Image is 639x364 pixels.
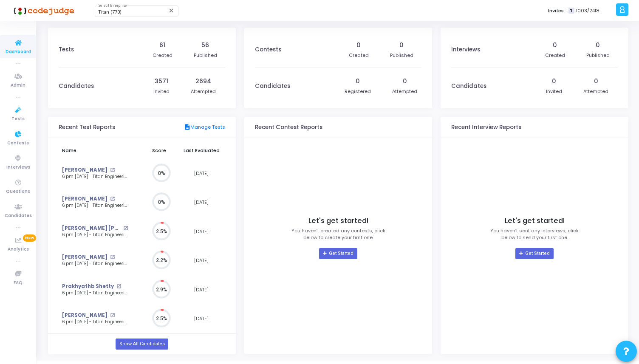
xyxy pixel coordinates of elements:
span: Analytics [8,246,29,253]
h4: Let's get started! [505,217,565,225]
td: [DATE] [178,217,225,246]
h3: Recent Contest Reports [255,124,322,131]
h3: Tests [59,46,74,53]
div: 61 [159,41,165,50]
div: 0 [403,77,407,86]
span: Dashboard [6,48,31,56]
div: Attempted [392,88,417,95]
td: [DATE] [178,246,225,275]
div: Invited [546,88,562,95]
div: Attempted [191,88,216,95]
span: 1003/2418 [576,7,599,14]
span: Admin [11,82,25,89]
a: [PERSON_NAME] [62,312,107,319]
td: [DATE] [178,304,225,333]
h3: Candidates [59,83,94,90]
a: [PERSON_NAME] [62,166,107,174]
div: 6 pm [DATE] - Titan Engineering Intern 2026 [62,261,128,267]
div: 0 [594,77,598,86]
span: New [23,234,36,242]
a: Prakhyathb Shetty [62,283,114,290]
div: 0 [356,77,360,86]
span: Contests [7,140,29,147]
div: Invited [153,88,170,95]
img: logo [11,2,74,19]
div: Attempted [583,88,608,95]
span: Tests [11,116,25,123]
mat-icon: open_in_new [110,197,115,201]
div: 6 pm [DATE] - Titan Engineering Intern 2026 [62,319,128,325]
a: [PERSON_NAME] [62,254,107,261]
h3: Interviews [451,46,480,53]
p: You haven’t created any contests, click below to create your first one. [291,227,385,241]
h3: Candidates [451,83,486,90]
a: Get Started [515,248,553,259]
p: You haven’t sent any interviews, click below to send your first one. [490,227,579,241]
div: Created [545,52,565,59]
th: Score [141,142,178,159]
a: Get Started [319,248,357,259]
span: FAQ [14,279,23,287]
label: Invites: [548,7,565,14]
div: Registered [345,88,371,95]
div: 0 [552,77,556,86]
div: Published [194,52,217,59]
mat-icon: open_in_new [110,168,115,172]
h3: Candidates [255,83,290,90]
div: 6 pm [DATE] - Titan Engineering Intern 2026 [62,232,128,238]
td: [DATE] [178,188,225,217]
div: 6 pm [DATE] - Titan Engineering Intern 2026 [62,203,128,209]
div: 56 [201,41,209,50]
mat-icon: open_in_new [123,226,128,231]
span: Questions [6,188,30,195]
h4: Let's get started! [308,217,368,225]
span: T [568,8,574,14]
h3: Contests [255,46,281,53]
div: Created [153,52,172,59]
div: 6 pm [DATE] - Titan Engineering Intern 2026 [62,290,128,296]
a: [PERSON_NAME] [PERSON_NAME] [62,225,121,232]
div: Created [349,52,369,59]
mat-icon: open_in_new [110,255,115,260]
th: Last Evaluated [178,142,225,159]
div: 0 [356,41,361,50]
div: 6 pm [DATE] - Titan Engineering Intern 2026 [62,174,128,180]
span: Candidates [5,212,32,220]
div: Published [390,52,413,59]
th: Name [59,142,141,159]
mat-icon: description [184,124,190,131]
div: Published [586,52,610,59]
a: [PERSON_NAME] [62,195,107,203]
a: Show All Candidates [116,339,168,350]
a: Manage Tests [184,124,225,131]
h3: Recent Interview Reports [451,124,521,131]
span: Titan (770) [98,9,122,15]
div: 2694 [195,77,211,86]
span: Interviews [6,164,30,171]
div: 0 [553,41,557,50]
h3: Recent Test Reports [59,124,115,131]
mat-icon: Clear [168,7,175,14]
mat-icon: open_in_new [116,284,121,289]
td: [DATE] [178,275,225,305]
div: 0 [596,41,600,50]
mat-icon: open_in_new [110,313,115,318]
div: 3571 [155,77,168,86]
div: 0 [399,41,404,50]
td: [DATE] [178,159,225,188]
